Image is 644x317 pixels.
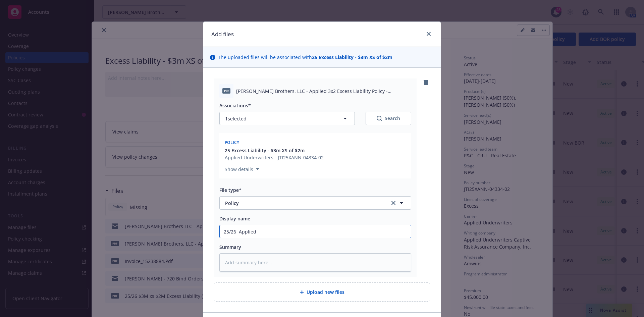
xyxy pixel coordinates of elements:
span: Upload new files [307,288,344,296]
span: Display name [219,215,250,222]
input: Add display name here... [220,225,411,238]
div: Upload new files [214,282,430,302]
button: Policyclear selection [219,196,411,210]
span: Policy [225,200,380,207]
a: clear selection [389,199,397,207]
span: Summary [219,244,241,250]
